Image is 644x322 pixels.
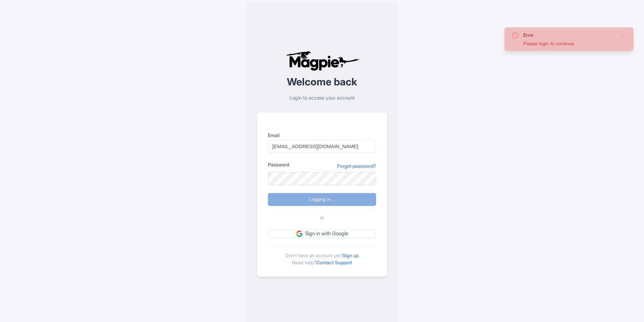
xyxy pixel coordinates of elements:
[320,214,324,222] span: or
[523,40,616,47] div: Please login to continue
[523,31,616,38] div: Error
[284,51,360,71] img: logo-ab69f6fb50320c5b225c76a69d11143b.png
[316,260,352,265] a: Contact Support
[268,140,376,153] input: you@example.com
[343,252,359,258] a: Sign up
[337,162,376,169] a: Forgot password?
[296,231,302,237] img: google.svg
[621,31,627,39] button: Close
[268,230,376,238] a: Sign in with Google
[268,246,376,266] div: Don't have an account yet? Need help?
[257,94,387,102] p: Login to access your account
[268,161,289,168] label: Password
[268,132,376,139] label: Email
[268,193,376,206] input: Logging in...
[257,76,387,87] h2: Welcome back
